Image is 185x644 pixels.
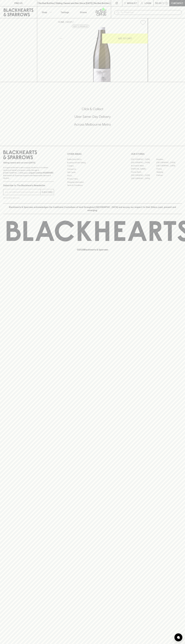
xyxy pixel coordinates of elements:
button: ADD TO CART [102,34,148,43]
a: [GEOGRAPHIC_DATA] [156,164,182,167]
p: Checkout [171,2,183,5]
p: Tastings [61,11,69,14]
a: FAQ's [67,174,118,177]
h5: Uber Same-Day Delivery [3,114,182,119]
button: Add to wishlist [72,25,89,28]
img: bubble-icon [177,636,180,639]
a: Fitzroy North [131,170,156,174]
a: Geelong [156,170,182,174]
p: Login [145,2,151,5]
a: Fitzroy [156,167,182,170]
a: Shipping Information [67,180,118,184]
a: Contact Us [67,167,118,171]
a: Terms & Conditions [67,184,118,187]
p: ADD TO CART [118,37,132,40]
h5: Click & Collect [3,107,182,111]
p: SUBSCRIBE [42,191,53,194]
a: SHOP [66,21,72,23]
a: Prahran [156,174,182,177]
p: FIND US [14,2,23,5]
p: Shop [42,11,47,14]
a: [GEOGRAPHIC_DATA] [156,161,182,164]
p: OUR STORES [131,152,182,156]
a: Braddon [156,158,182,161]
p: We will never spam you [3,197,54,199]
strong: Liquor License #32064953 [29,172,53,174]
input: e.g. jane@blackheartsandsparrows.com.au [5,190,40,194]
button: SUBSCRIBE [41,189,54,195]
a: [PERSON_NAME] [131,167,156,170]
a: HOME [58,21,64,23]
a: Gift Cards [67,171,118,174]
a: Stores [74,6,93,18]
p: Wishlist [127,2,137,5]
a: [GEOGRAPHIC_DATA] [131,177,156,180]
p: Stores [80,11,87,14]
a: Business & Bulk Gifting [67,161,118,164]
a: Careers [67,164,118,167]
p: 0 [166,2,167,4]
button: Add to wishlist [139,19,147,26]
a: Tastings [56,6,74,18]
p: Blackhearts & Sparrows acknowledges the traditional Custodians of land throughout [GEOGRAPHIC_DAT... [5,206,180,212]
a: [GEOGRAPHIC_DATA] [131,158,156,161]
h5: Across Melbourne Metro [3,122,182,127]
p: Sibling owned and run since [DATE] [3,161,54,164]
a: [GEOGRAPHIC_DATA] [131,161,156,164]
a: Bottle Drop FAQ's [67,158,118,161]
div: Call to action block [3,96,182,141]
p: Subscribe to The Blackhearts Newsletter [3,184,54,187]
p: It is against the law to sell or supply alcohol to, or to obtain alcohol on behalf of a person un... [3,166,54,179]
button: Shop [37,6,56,18]
input: Try "Pinot noir" [121,10,180,15]
a: Brunswick West [131,164,156,167]
a: [GEOGRAPHIC_DATA] [131,174,156,177]
p: OTHER AREAS [67,152,118,156]
p: $0.00 [155,2,162,5]
img: 38613.png [56,27,148,82]
a: Privacy Policy [67,177,118,180]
